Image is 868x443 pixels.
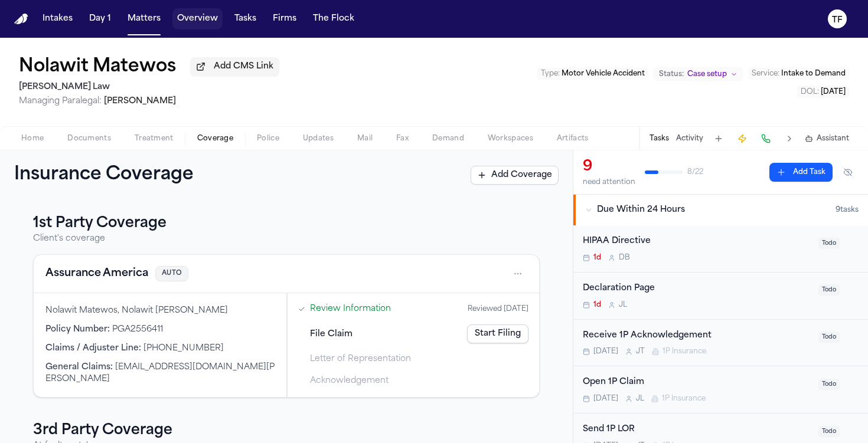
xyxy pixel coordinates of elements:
[287,293,539,397] div: Claims filing progress
[734,130,750,147] button: Create Immediate Task
[33,214,540,233] h3: 1st Party Coverage
[818,426,840,437] span: Todo
[19,80,279,94] h2: [PERSON_NAME] Law
[293,299,533,391] div: Steps
[197,134,233,143] span: Coverage
[769,163,833,182] button: Add Task
[14,165,220,186] h1: Insurance Coverage
[636,394,644,403] span: J L
[303,134,334,143] span: Updates
[155,266,188,282] span: AUTO
[597,204,685,216] span: Due Within 24 Hours
[818,379,840,390] span: Todo
[583,235,811,248] div: HIPAA Directive
[471,166,559,185] button: Add Coverage
[468,304,528,314] div: Reviewed [DATE]
[19,97,102,106] span: Managing Paralegal:
[310,303,391,315] a: Open Review Information
[19,57,176,78] button: Edit matter name
[172,8,223,29] button: Overview
[257,134,279,143] span: Police
[230,8,261,29] button: Tasks
[573,225,868,273] div: Open task: HIPAA Directive
[557,134,589,143] span: Artifacts
[45,363,113,372] span: General Claims :
[837,163,859,182] button: Hide completed tasks (⌘⇧H)
[583,178,635,187] div: need attention
[659,70,684,79] span: Status:
[593,347,618,356] span: [DATE]
[357,134,373,143] span: Mail
[38,8,77,29] button: Intakes
[636,347,645,356] span: J T
[583,282,811,296] div: Declaration Page
[123,8,165,29] button: Matters
[14,14,28,25] img: Finch Logo
[214,61,273,73] span: Add CMS Link
[45,265,148,282] button: View coverage details
[619,300,627,310] span: J L
[467,324,528,343] a: Start Filing
[818,284,840,296] span: Todo
[541,70,560,77] span: Type :
[33,233,540,245] p: Client's coverage
[593,394,618,403] span: [DATE]
[67,134,111,143] span: Documents
[710,130,727,147] button: Add Task
[583,329,811,343] div: Receive 1P Acknowledgement
[818,332,840,343] span: Todo
[112,325,163,334] span: PGA2556411
[593,253,601,262] span: 1d
[432,134,464,143] span: Demand
[758,130,774,147] button: Make a Call
[135,134,174,143] span: Treatment
[33,421,540,440] h3: 3rd Party Coverage
[14,14,28,25] a: Home
[748,68,849,80] button: Edit Service: Intake to Demand
[662,394,706,403] span: 1P Insurance
[593,300,601,310] span: 1d
[45,363,275,383] span: [EMAIL_ADDRESS][DOMAIN_NAME][PERSON_NAME]
[781,70,846,77] span: Intake to Demand
[821,88,846,96] span: [DATE]
[396,134,409,143] span: Fax
[573,273,868,320] div: Open task: Declaration Page
[687,70,727,79] span: Case setup
[752,70,779,77] span: Service :
[21,134,44,143] span: Home
[573,320,868,367] div: Open task: Receive 1P Acknowledgement
[583,423,811,437] div: Send 1P LOR
[84,8,116,29] button: Day 1
[676,134,703,143] button: Activity
[832,16,843,24] text: TF
[805,134,849,143] button: Assistant
[308,8,359,29] button: The Flock
[562,70,645,77] span: Motor Vehicle Accident
[310,353,411,365] span: Letter of Representation
[268,8,301,29] button: Firms
[817,134,849,143] span: Assistant
[537,68,648,80] button: Edit Type: Motor Vehicle Accident
[45,344,141,353] span: Claims / Adjuster Line :
[190,57,279,76] button: Add CMS Link
[573,195,868,225] button: Due Within 24 Hours9tasks
[687,168,703,177] span: 8 / 22
[583,157,635,176] div: 9
[836,205,859,215] span: 9 task s
[653,67,743,81] button: Change status from Case setup
[143,344,224,353] span: [PHONE_NUMBER]
[45,305,275,317] div: Nolawit Matewos, Nolawit [PERSON_NAME]
[573,366,868,414] div: Open task: Open 1P Claim
[310,328,353,340] span: File Claim
[104,97,176,106] span: [PERSON_NAME]
[797,86,849,98] button: Edit DOL: 2025-10-09
[488,134,533,143] span: Workspaces
[508,264,527,283] button: Open actions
